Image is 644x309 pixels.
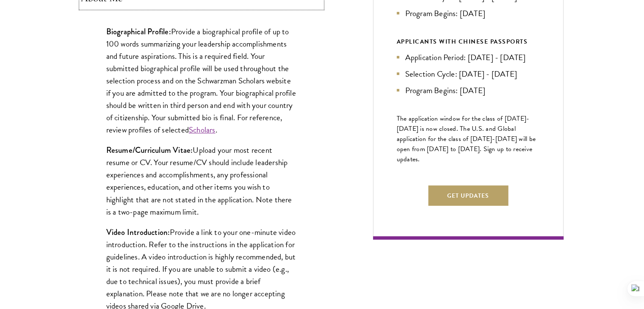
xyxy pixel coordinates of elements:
[428,185,508,206] button: Get Updates
[397,51,540,63] li: Application Period: [DATE] - [DATE]
[397,68,540,80] li: Selection Cycle: [DATE] - [DATE]
[397,36,540,47] div: APPLICANTS WITH CHINESE PASSPORTS
[106,144,297,218] p: Upload your most recent resume or CV. Your resume/CV should include leadership experiences and ac...
[106,26,171,37] strong: Biographical Profile:
[397,84,540,97] li: Program Begins: [DATE]
[106,226,170,238] strong: Video Introduction:
[397,7,540,19] li: Program Begins: [DATE]
[397,113,536,164] span: The application window for the class of [DATE]-[DATE] is now closed. The U.S. and Global applicat...
[106,25,297,136] p: Provide a biographical profile of up to 100 words summarizing your leadership accomplishments and...
[189,124,216,136] a: Scholars
[106,144,193,156] strong: Resume/Curriculum Vitae:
